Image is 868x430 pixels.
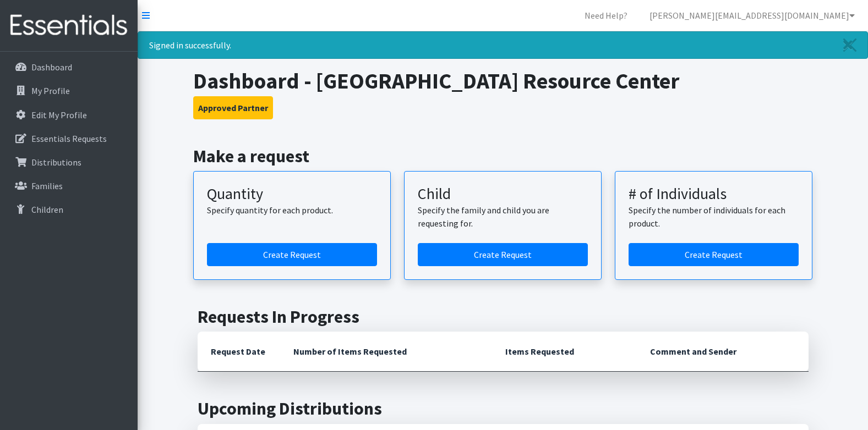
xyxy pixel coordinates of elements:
a: Families [4,175,133,197]
a: Create a request for a child or family [418,243,588,266]
p: Essentials Requests [31,133,107,144]
p: Specify the family and child you are requesting for. [418,203,588,230]
a: Children [4,199,133,220]
a: Need Help? [576,4,636,26]
th: Request Date [198,332,280,372]
a: Create a request by number of individuals [629,243,799,266]
h3: # of Individuals [629,185,799,203]
p: Specify quantity for each product. [207,203,377,217]
button: Approved Partner [193,96,273,119]
h2: Upcoming Distributions [198,398,809,419]
h1: Dashboard - [GEOGRAPHIC_DATA] Resource Center [193,68,812,94]
p: Families [31,180,63,191]
img: HumanEssentials [4,7,133,44]
a: Edit My Profile [4,104,133,126]
th: Comment and Sender [637,332,808,372]
p: Children [31,204,63,215]
a: Close [832,32,867,58]
p: Dashboard [31,62,72,73]
h3: Quantity [207,185,377,203]
a: Distributions [4,151,133,173]
h2: Make a request [193,146,812,167]
div: Signed in successfully. [138,31,868,59]
p: My Profile [31,85,70,96]
h2: Requests In Progress [198,306,809,327]
a: My Profile [4,80,133,102]
p: Edit My Profile [31,109,87,120]
a: Dashboard [4,56,133,78]
a: [PERSON_NAME][EMAIL_ADDRESS][DOMAIN_NAME] [641,4,864,26]
th: Items Requested [492,332,637,372]
p: Specify the number of individuals for each product. [629,203,799,230]
a: Essentials Requests [4,128,133,150]
a: Create a request by quantity [207,243,377,266]
h3: Child [418,185,588,203]
p: Distributions [31,157,81,168]
th: Number of Items Requested [280,332,493,372]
